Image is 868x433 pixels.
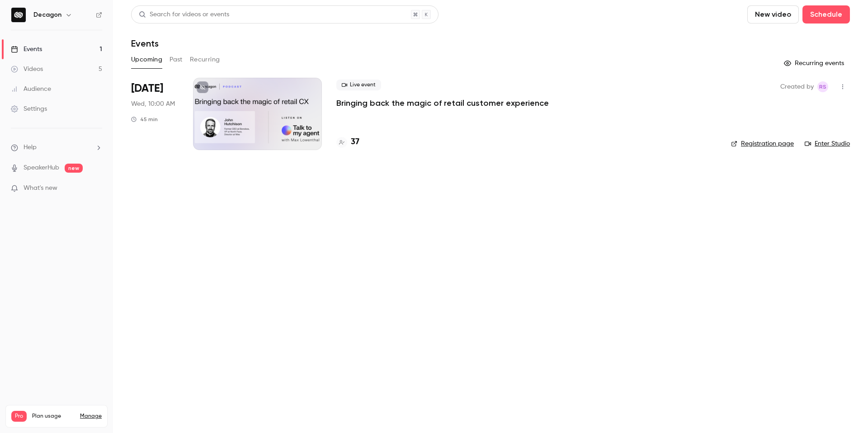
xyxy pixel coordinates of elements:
span: Ryan Smith [817,81,828,92]
span: Wed, 10:00 AM [131,99,175,108]
div: Events [11,45,42,54]
div: Aug 20 Wed, 10:00 AM (America/Los Angeles) [131,78,179,150]
div: Search for videos or events [139,10,229,19]
span: RS [819,81,826,92]
a: Registration page [731,139,794,148]
button: New video [747,5,799,24]
span: Plan usage [32,413,75,420]
a: Bringing back the magic of retail customer experience [336,98,549,108]
span: What's new [24,184,57,193]
div: Audience [11,85,51,94]
span: Help [24,143,37,152]
h4: 37 [351,136,359,148]
span: Pro [11,411,27,422]
button: Upcoming [131,52,162,67]
img: Decagon [11,8,26,22]
li: help-dropdown-opener [11,143,102,152]
a: SpeakerHub [24,163,59,173]
span: [DATE] [131,81,163,96]
div: 45 min [131,116,158,123]
span: Live event [336,80,381,90]
a: Manage [80,413,102,420]
button: Recurring events [780,56,850,71]
span: new [65,164,83,173]
button: Past [170,52,183,67]
h6: Decagon [33,10,61,19]
h1: Events [131,38,159,49]
a: Enter Studio [805,139,850,148]
span: Created by [780,81,814,92]
a: 37 [336,136,359,148]
button: Schedule [802,5,850,24]
div: Videos [11,65,43,74]
button: Recurring [190,52,220,67]
div: Settings [11,104,47,113]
